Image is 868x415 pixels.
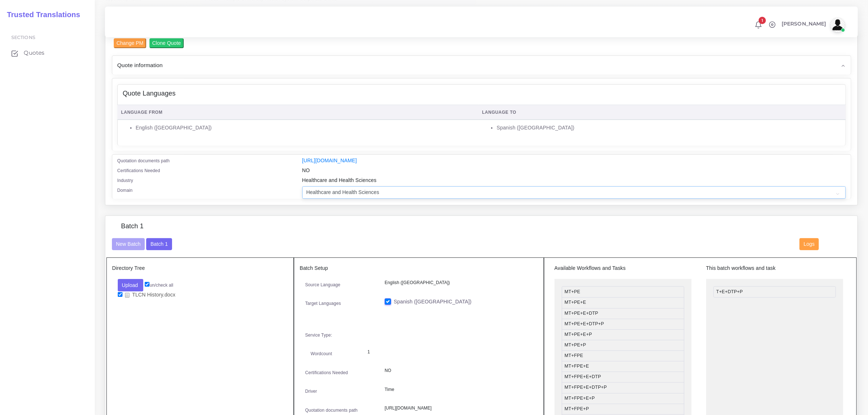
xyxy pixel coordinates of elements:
label: un/check all [145,282,173,288]
a: Quotes [5,45,89,61]
span: Quote information [117,61,163,69]
li: MT+PE+E [562,297,684,308]
p: Time [385,386,533,393]
label: Quotation documents path [117,158,170,164]
li: MT+FPE+E+DTP+P [562,382,684,393]
label: Certifications Needed [117,167,160,174]
li: MT+FPE+P [562,404,684,415]
label: Source Language [305,282,340,288]
li: MT+PE [562,286,684,298]
div: Quote information [112,56,851,74]
div: NO [297,167,851,177]
li: MT+FPE+E+P [562,393,684,404]
h4: Quote Languages [123,90,176,98]
p: NO [385,367,533,375]
span: Sections [11,35,35,40]
th: Language To [478,105,846,120]
li: English ([GEOGRAPHIC_DATA]) [136,124,474,132]
a: Trusted Translations [2,9,80,21]
h5: This batch workflows and task [706,265,843,271]
li: MT+FPE+E [562,361,684,372]
th: Language From [117,105,478,120]
h5: Directory Tree [112,265,288,271]
a: New Batch [112,241,145,247]
h5: Available Workflows and Tasks [554,265,692,271]
li: MT+PE+E+P [562,329,684,340]
label: Driver [305,388,317,395]
p: English ([GEOGRAPHIC_DATA]) [385,279,533,287]
button: Batch 1 [146,238,172,251]
button: New Batch [112,238,145,251]
span: Logs [804,241,815,247]
span: 1 [759,17,766,24]
li: Spanish ([GEOGRAPHIC_DATA]) [497,124,842,132]
span: [PERSON_NAME] [782,21,826,26]
a: TLCN History.docx [122,291,178,298]
label: Wordcount [311,350,332,357]
p: [URL][DOMAIN_NAME] [385,404,533,412]
label: Industry [117,177,133,184]
input: un/check all [145,282,149,287]
h4: Batch 1 [121,222,144,230]
li: MT+FPE+E+DTP [562,372,684,383]
label: Spanish ([GEOGRAPHIC_DATA]) [394,298,471,306]
h5: Batch Setup [300,265,538,271]
a: 1 [752,21,765,29]
h2: Trusted Translations [2,10,80,19]
p: 1 [367,348,527,356]
a: [PERSON_NAME]avatar [778,18,848,32]
span: Quotes [24,49,44,57]
li: MT+PE+E+DTP+P [562,319,684,330]
div: Healthcare and Health Sciences [297,177,851,186]
li: MT+PE+E+DTP [562,308,684,319]
input: Change PM [114,38,147,48]
a: [URL][DOMAIN_NAME] [302,158,357,163]
li: MT+FPE [562,350,684,361]
img: avatar [830,18,845,32]
li: T+E+DTP+P [713,286,836,298]
input: Clone Quote [149,38,184,48]
label: Certifications Needed [305,369,348,376]
label: Service Type: [305,332,332,338]
a: Batch 1 [146,241,172,247]
li: MT+PE+P [562,340,684,351]
button: Upload [118,279,144,291]
label: Domain [117,187,133,194]
label: Target Languages [305,300,341,307]
label: Quotation documents path [305,407,358,414]
button: Logs [799,238,819,251]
